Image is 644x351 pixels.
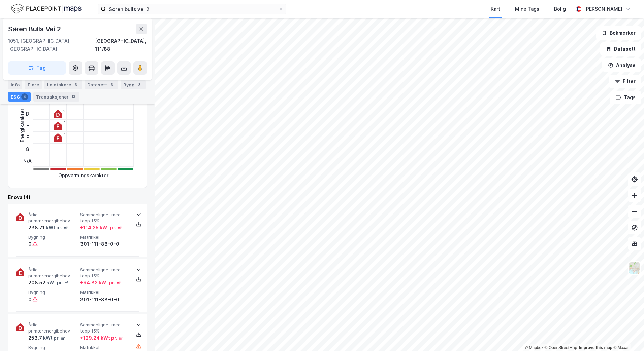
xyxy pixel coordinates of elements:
div: 1 [64,132,65,136]
span: Matrikkel [80,234,129,240]
span: Sammenlignet med topp 15% [80,322,129,334]
div: kWt pr. ㎡ [45,224,68,232]
div: 0 [28,296,32,304]
button: Tag [8,61,66,75]
button: Tags [610,91,641,104]
div: Energikarakter [18,109,26,142]
div: + 129.24 kWt pr. ㎡ [80,334,123,342]
div: 238.71 [28,224,68,232]
span: Bygning [28,289,77,295]
span: Matrikkel [80,345,129,350]
div: kWt pr. ㎡ [42,334,65,342]
span: Sammenlignet med topp 15% [80,267,129,279]
div: ESG [8,92,31,102]
div: Søren Bulls Vei 2 [8,24,62,34]
div: 0 [28,240,32,248]
div: Mine Tags [515,5,539,13]
span: Årlig primærenergibehov [28,267,77,279]
img: logo.f888ab2527a4732fd821a326f86c7f29.svg [11,3,82,15]
div: 301-111-88-0-0 [80,296,129,304]
div: G [23,143,32,155]
div: Enova (4) [8,193,147,201]
div: 253.7 [28,334,65,342]
span: Årlig primærenergibehov [28,322,77,334]
div: N/A [23,155,32,167]
div: 301-111-88-0-0 [80,240,129,248]
span: Matrikkel [80,289,129,295]
button: Datasett [600,42,641,56]
div: Info [8,80,22,89]
div: F [23,131,32,143]
a: Mapbox [525,345,543,350]
div: 3 [136,81,143,88]
div: 13 [70,93,77,100]
iframe: Chat Widget [610,319,644,351]
div: 3 [72,81,79,88]
div: 1 [64,121,65,125]
span: Sammenlignet med topp 15% [80,212,129,224]
div: 208.52 [28,279,69,287]
div: Oppvarmingskarakter [58,171,108,180]
button: Filter [609,75,641,88]
div: Transaksjoner [33,92,79,102]
span: Årlig primærenergibehov [28,212,77,224]
div: E [23,120,32,131]
div: 2 [63,109,65,113]
div: 4 [21,93,28,100]
button: Bokmerker [596,26,641,40]
div: D [23,108,32,120]
div: + 94.82 kWt pr. ㎡ [80,279,121,287]
div: 3 [108,81,115,88]
div: Bolig [554,5,566,13]
div: [PERSON_NAME] [584,5,622,13]
a: OpenStreetMap [545,345,577,350]
div: Kontrollprogram for chat [610,319,644,351]
div: [GEOGRAPHIC_DATA], 111/88 [95,37,147,53]
div: 1051, [GEOGRAPHIC_DATA], [GEOGRAPHIC_DATA] [8,37,95,53]
span: Bygning [28,234,77,240]
div: Bygg [121,80,146,89]
a: Improve this map [579,345,612,350]
div: + 114.25 kWt pr. ㎡ [80,224,122,232]
img: Z [628,262,641,274]
div: Datasett [85,80,118,89]
span: Bygning [28,345,77,350]
div: kWt pr. ㎡ [45,279,69,287]
div: Kart [491,5,500,13]
div: Eiere [25,80,42,89]
div: Leietakere [44,80,82,89]
input: Søk på adresse, matrikkel, gårdeiere, leietakere eller personer [106,4,278,14]
button: Analyse [602,58,641,72]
